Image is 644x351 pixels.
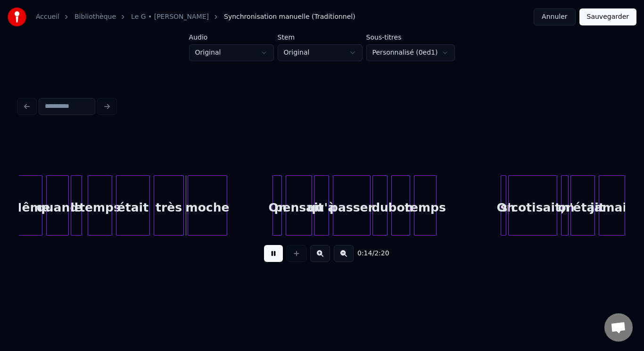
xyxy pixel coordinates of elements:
[189,34,274,41] label: Audio
[366,34,455,41] label: Sous-titres
[8,8,26,26] img: youka
[534,8,575,25] button: Annuler
[131,12,209,22] a: Le G • [PERSON_NAME]
[278,34,363,41] label: Stem
[604,313,633,342] a: Ouvrir le chat
[36,12,355,22] nav: breadcrumb
[579,8,636,25] button: Sauvegarder
[357,249,380,258] div: /
[374,249,389,258] span: 2:20
[224,12,355,22] span: Synchronisation manuelle (Traditionnel)
[36,12,59,22] a: Accueil
[74,12,116,22] a: Bibliothèque
[357,249,372,258] span: 0:14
